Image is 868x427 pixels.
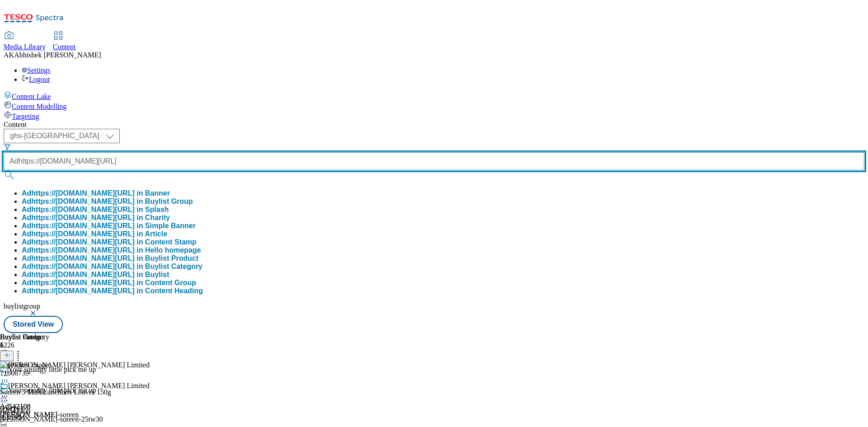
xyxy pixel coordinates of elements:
button: Adhttps://[DOMAIN_NAME][URL] in Buylist Product [22,254,198,263]
span: Buylist Group [145,197,193,205]
div: Adhttps://[DOMAIN_NAME][URL] in [22,238,197,246]
button: Adhttps://[DOMAIN_NAME][URL] in Splash [22,206,169,214]
a: Targeting [4,111,864,121]
span: Media Library [4,43,46,51]
div: Adhttps://[DOMAIN_NAME][URL] in [22,197,193,206]
input: Search [4,152,864,170]
a: Logout [22,75,50,83]
button: Adhttps://[DOMAIN_NAME][URL] in Article [22,230,167,238]
button: Adhttps://[DOMAIN_NAME][URL] in Buylist Category [22,263,203,271]
a: Content Lake [4,91,864,101]
a: Media Library [4,32,46,51]
svg: Search Filters [4,143,11,150]
button: Adhttps://[DOMAIN_NAME][URL] in Charity [22,214,170,222]
a: Settings [22,66,51,74]
button: Adhttps://[DOMAIN_NAME][URL] in Content Stamp [22,238,197,246]
div: Adhttps://[DOMAIN_NAME][URL] in [22,279,196,287]
div: Adhttps://[DOMAIN_NAME][URL] in [22,214,170,222]
button: Adhttps://[DOMAIN_NAME][URL] in Hello homepage [22,246,201,254]
div: Content [4,121,864,129]
button: Stored View [4,316,63,333]
span: Content [53,43,76,51]
span: buylistgroup [4,302,40,310]
span: AK [4,51,14,59]
button: Adhttps://[DOMAIN_NAME][URL] in Buylist [22,271,169,279]
span: Content Modelling [12,103,66,110]
span: Content Lake [12,93,51,100]
span: Content Group [145,279,196,286]
button: Adhttps://[DOMAIN_NAME][URL] in Banner [22,189,170,197]
button: Adhttps://[DOMAIN_NAME][URL] in Content Heading [22,287,203,295]
span: Content Stamp [145,238,197,246]
span: Abhishek [PERSON_NAME] [14,51,101,59]
a: Content Modelling [4,101,864,111]
button: Adhttps://[DOMAIN_NAME][URL] in Content Group [22,279,196,287]
button: Adhttps://[DOMAIN_NAME][URL] in Simple Banner [22,222,196,230]
button: Adhttps://[DOMAIN_NAME][URL] in Buylist Group [22,197,193,206]
span: Charity [145,214,170,221]
a: Content [53,32,76,51]
span: Targeting [12,113,39,120]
